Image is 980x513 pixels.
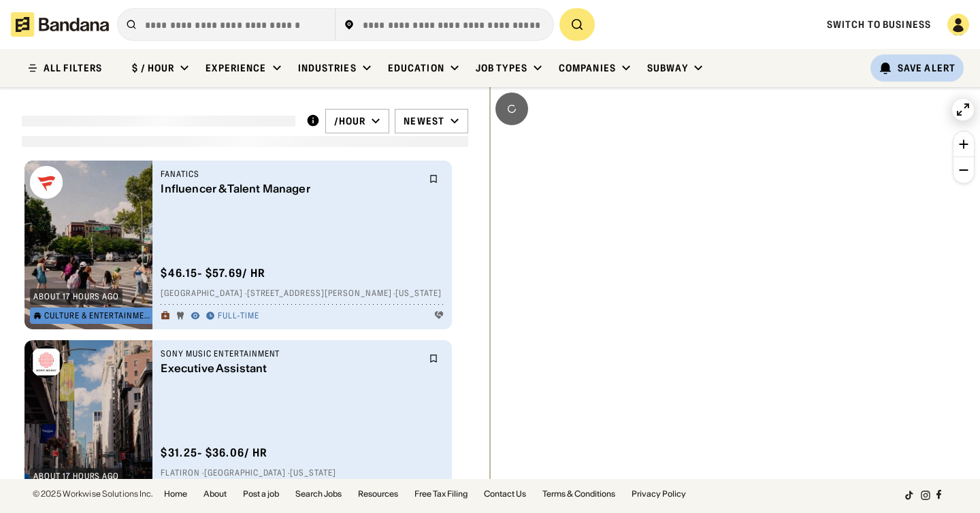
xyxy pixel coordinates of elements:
div: Culture & Entertainment [44,312,154,320]
div: grid [22,155,468,479]
div: ALL FILTERS [44,63,102,73]
div: about 17 hours ago [33,293,119,301]
div: [GEOGRAPHIC_DATA] · [STREET_ADDRESS][PERSON_NAME] · [US_STATE] [161,288,444,299]
div: Flatiron · [GEOGRAPHIC_DATA] · [US_STATE] [161,468,444,479]
div: Full-time [218,311,259,322]
div: /hour [334,115,366,127]
a: Post a job [243,490,279,498]
div: Executive Assistant [161,362,421,375]
a: Free Tax Filing [414,490,468,498]
a: Privacy Policy [632,490,686,498]
a: Search Jobs [295,490,342,498]
div: Subway [647,62,688,74]
a: About [203,490,227,498]
div: $ 31.25 - $36.06 / hr [161,446,267,460]
div: Influencer & Talent Manager [161,182,421,195]
a: Contact Us [484,490,526,498]
div: Sony Music Entertainment [161,348,421,359]
div: Education [388,62,444,74]
div: Fanatics [161,169,421,180]
a: Switch to Business [827,18,931,31]
a: Terms & Conditions [542,490,615,498]
div: Companies [559,62,616,74]
div: Newest [404,115,444,127]
div: $ / hour [132,62,174,74]
a: Home [164,490,187,498]
div: Save Alert [898,62,955,74]
img: Bandana logotype [11,12,109,37]
div: about 17 hours ago [33,472,119,480]
img: Sony Music Entertainment logo [30,346,63,378]
div: © 2025 Workwise Solutions Inc. [33,490,153,498]
div: Industries [298,62,357,74]
a: Resources [358,490,398,498]
div: Experience [206,62,266,74]
div: $ 46.15 - $57.69 / hr [161,266,265,280]
img: Fanatics logo [30,166,63,199]
div: Job Types [476,62,527,74]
